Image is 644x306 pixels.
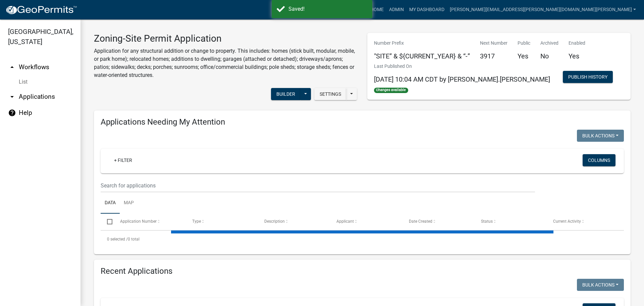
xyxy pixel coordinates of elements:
span: Changes available [374,88,408,93]
datatable-header-cell: Type [186,214,258,230]
div: Saved! [288,5,367,13]
a: Map [120,192,138,214]
a: Admin [386,3,407,16]
span: Type [192,219,201,224]
datatable-header-cell: Date Created [402,214,474,230]
p: Number Prefix [374,40,470,47]
a: Data [101,192,120,214]
span: Applicant [336,219,354,224]
wm-modal-confirm: Workflow Publish History [563,75,613,80]
h3: Zoning-Site Permit Application [94,33,357,44]
a: Home [368,3,386,16]
i: arrow_drop_up [8,63,16,71]
span: Current Activity [553,219,581,224]
h4: Recent Applications [101,266,624,276]
button: Columns [583,154,615,166]
datatable-header-cell: Status [475,214,547,230]
span: [DATE] 10:04 AM CDT by [PERSON_NAME].[PERSON_NAME] [374,75,550,83]
button: Publish History [563,71,613,83]
span: Application Number [120,219,157,224]
i: arrow_drop_down [8,93,16,101]
p: Public [518,40,530,47]
button: Settings [314,88,346,100]
h5: Yes [569,52,585,60]
button: Bulk Actions [577,279,624,291]
p: Next Number [480,40,507,47]
span: Description [264,219,285,224]
input: Search for applications [101,179,535,192]
p: Enabled [569,40,585,47]
datatable-header-cell: Description [258,214,330,230]
h5: 3917 [480,52,507,60]
a: [PERSON_NAME][EMAIL_ADDRESS][PERSON_NAME][DOMAIN_NAME][PERSON_NAME] [447,3,639,16]
span: Status [481,219,493,224]
span: Date Created [409,219,432,224]
p: Last Published On [374,63,550,70]
datatable-header-cell: Applicant [330,214,402,230]
span: 0 selected / [107,237,128,242]
datatable-header-cell: Current Activity [547,214,619,230]
h4: Applications Needing My Attention [101,117,624,127]
div: 0 total [101,231,624,248]
h5: "SITE” & ${CURRENT_YEAR} & “-” [374,52,470,60]
p: Archived [540,40,558,47]
button: Builder [271,88,301,100]
h5: No [540,52,558,60]
a: + Filter [109,154,138,166]
h5: Yes [518,52,530,60]
datatable-header-cell: Select [101,214,113,230]
datatable-header-cell: Application Number [113,214,185,230]
i: help [8,109,16,117]
button: Bulk Actions [577,130,624,142]
p: Application for any structural addition or change to property. This includes: homes (stick built,... [94,47,357,79]
a: My Dashboard [407,3,447,16]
